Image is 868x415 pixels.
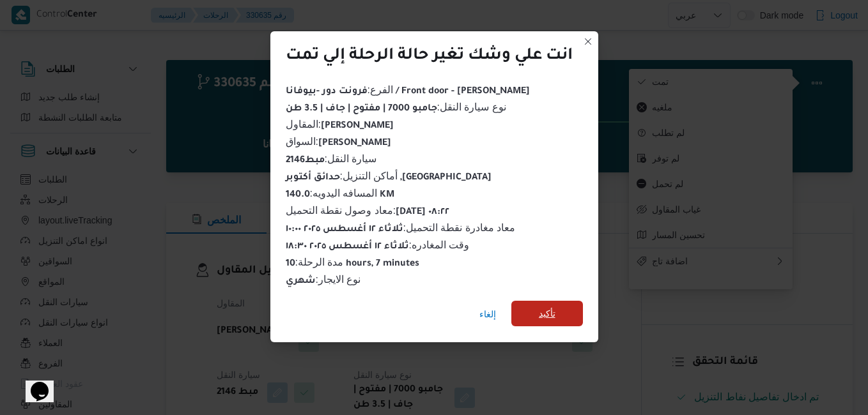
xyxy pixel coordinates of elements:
[286,156,325,166] b: مبط2146
[286,222,516,233] span: معاد مغادرة نقطة التحميل :
[286,87,530,97] b: فرونت دور -بيوفانا / Front door - [PERSON_NAME]
[286,276,316,287] b: شهري
[286,274,361,285] span: نوع الايجار :
[479,306,496,322] span: إلغاء
[286,136,391,147] span: السواق :
[286,153,377,164] span: سيارة النقل :
[321,121,394,132] b: [PERSON_NAME]
[286,239,470,250] span: وقت المغادره :
[286,225,403,235] b: ثلاثاء ١٢ أغسطس ٢٠٢٥ ١٠:٠٠
[396,207,449,218] b: [DATE] ٠٨:٢٢
[286,104,437,114] b: جامبو 7000 | مفتوح | جاف | 3.5 طن
[286,188,395,199] span: المسافه اليدويه :
[286,205,450,216] span: معاد وصول نقطة التحميل :
[580,34,596,49] button: Closes this modal window
[511,301,583,326] button: تأكيد
[286,242,409,252] b: ثلاثاء ١٢ أغسطس ٢٠٢٥ ١٨:٣٠
[286,102,506,112] span: نوع سيارة النقل :
[286,84,530,95] span: الفرع :
[286,170,492,181] span: أماكن التنزيل :
[286,190,395,200] b: 140.0 KM
[13,364,54,402] iframe: chat widget
[286,257,420,268] span: مدة الرحلة :
[286,173,492,183] b: حدائق أكتوبر ,[GEOGRAPHIC_DATA]
[539,306,555,321] span: تأكيد
[286,47,573,67] div: انت علي وشك تغير حالة الرحلة إلي تمت
[286,119,394,130] span: المقاول :
[318,139,391,149] b: [PERSON_NAME]
[474,301,501,327] button: إلغاء
[286,259,420,269] b: 10 hours, 7 minutes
